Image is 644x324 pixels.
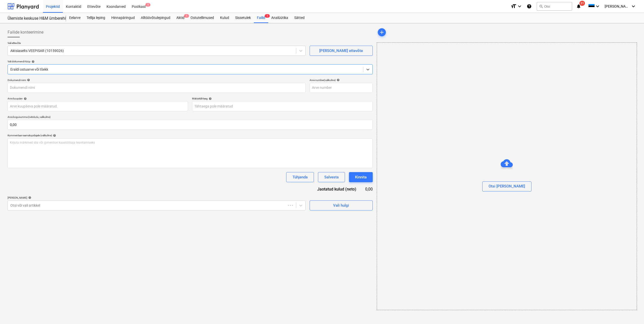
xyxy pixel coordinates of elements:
div: Otsi [PERSON_NAME] [377,42,637,310]
input: Arve kogusumma (netokulu, valikuline) [8,120,373,130]
div: [PERSON_NAME] [8,196,306,199]
span: Failide konteerimine [8,29,43,35]
a: Eelarve [66,13,84,23]
div: Dokumendi nimi [8,78,306,82]
span: help [26,78,30,82]
button: Vali hulgi [310,200,373,210]
a: Failid1 [254,13,268,23]
span: 1 [184,14,189,18]
p: Arve kogusumma (netokulu, valikuline) [8,115,373,120]
div: Jaotatud kulud (neto) [307,186,364,192]
input: Dokumendi nimi [8,83,306,93]
span: help [27,196,31,199]
div: [PERSON_NAME] ettevõte [319,47,363,54]
div: Tühjenda [292,174,308,180]
span: help [336,78,340,82]
div: Kinnita [355,174,367,180]
input: Arve number [310,83,373,93]
span: add [379,29,385,35]
a: Aktid1 [173,13,187,23]
button: Otsi [PERSON_NAME] [482,181,531,192]
a: Analüütika [268,13,291,23]
a: Hinnapäringud [108,13,138,23]
a: Kulud [217,13,232,23]
button: [PERSON_NAME] ettevõte [310,46,373,56]
div: Ülemiste keskuse H&M ümberehitustööd [HMÜLEMISTE] [8,16,60,21]
button: Kinnita [349,172,373,182]
a: Ostutellimused [187,13,217,23]
a: Alltöövõtulepingud [138,13,173,23]
div: Vali hulgi [333,202,349,209]
input: Tähtaega pole määratud [192,101,373,111]
div: Aktid [173,13,187,23]
span: 1 [265,14,270,18]
div: Otsi [PERSON_NAME] [489,183,525,190]
div: Maksetähtaeg [192,97,373,100]
button: Salvesta [318,172,345,182]
div: Kommentaar raamatupidajale (valikuline) [8,134,373,137]
div: Arve number (valikuline) [310,78,373,82]
div: Salvesta [324,174,339,180]
span: help [31,60,35,63]
div: Arve kuupäev [8,97,188,100]
a: Sissetulek [232,13,254,23]
div: Vali dokumendi tüüp [8,60,373,63]
span: help [208,97,212,100]
p: Vali ettevõte [8,41,306,46]
div: 0,00 [364,186,373,192]
div: Failid [254,13,268,23]
button: Tühjenda [286,172,314,182]
span: help [52,134,56,137]
span: help [23,97,27,100]
a: Tellija leping [84,13,108,23]
input: Arve kuupäeva pole määratud. [8,101,188,111]
a: Sätted [291,13,308,23]
span: 5 [145,3,150,7]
